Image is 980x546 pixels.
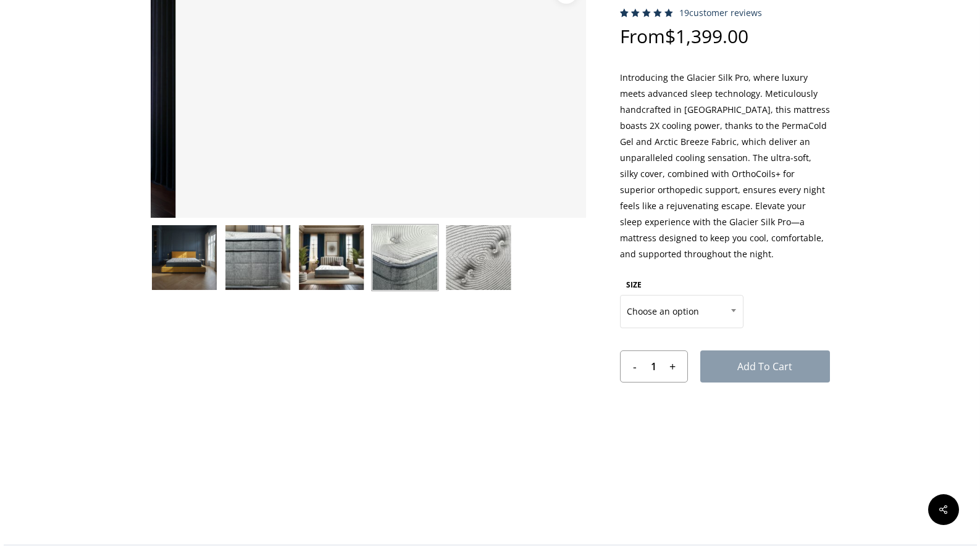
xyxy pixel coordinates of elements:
[679,8,762,18] a: 19customer reviews
[620,9,673,17] div: Rated 5.00 out of 5
[620,27,830,70] p: From
[700,350,830,383] button: Add to cart
[642,351,665,382] input: Product quantity
[632,433,818,468] iframe: Secure express checkout frame
[679,7,689,19] span: 19
[665,23,748,49] bdi: 1,399.00
[620,70,830,275] p: Introducing the Glacier Silk Pro, where luxury meets advanced sleep technology. Meticulously hand...
[621,351,642,382] input: -
[632,397,818,432] iframe: Secure express checkout frame
[620,9,633,29] span: 18
[620,295,743,328] span: Choose an option
[620,9,673,69] span: Rated out of 5 based on customer ratings
[665,23,676,49] span: $
[621,299,743,325] span: Choose an option
[626,279,642,290] label: SIZE
[666,351,687,382] input: +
